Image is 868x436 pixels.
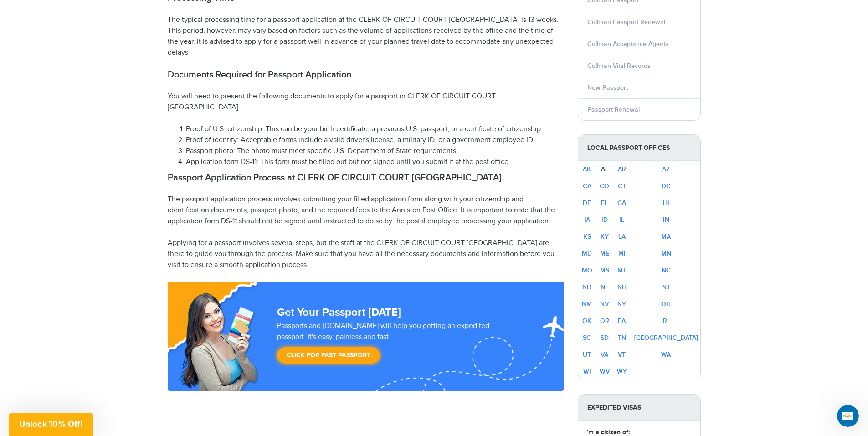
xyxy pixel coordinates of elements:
[19,419,83,429] span: Unlock 10% Off!
[587,18,665,26] a: Cullman Passport Renewal
[662,165,670,173] a: AZ
[600,182,609,190] a: CO
[583,334,591,342] a: SC
[663,216,669,224] a: IN
[600,250,609,257] a: ME
[663,199,669,207] a: HI
[661,351,671,359] a: WA
[617,267,627,274] a: MT
[582,267,592,274] a: MO
[168,238,564,271] p: Applying for a passport involves several steps, but the staff at the CLERK OF CIRCUIT COURT [GEOG...
[168,15,564,58] p: The typical processing time for a passport application at the CLERK OF CIRCUIT COURT [GEOGRAPHIC_...
[9,413,93,436] div: Unlock 10% Off!
[587,62,651,70] a: Cullman Vital Records
[186,135,564,146] li: Proof of identity: Acceptable forms include a valid driver's license, a military ID, or a governm...
[578,135,700,161] strong: Local Passport Offices
[186,157,564,168] li: Application form DS-11: This form must be filled out but not signed until you submit it at the po...
[618,351,626,359] a: VT
[634,334,698,342] a: [GEOGRAPHIC_DATA]
[583,165,591,173] a: AK
[600,267,609,274] a: MS
[583,368,591,375] a: WI
[277,306,401,319] strong: Get Your Passport [DATE]
[662,267,671,274] a: NC
[587,40,668,48] a: Cullman Acceptance Agents
[584,216,590,224] a: IA
[273,321,522,368] div: Passports and [DOMAIN_NAME] will help you getting an expedited passport. It's easy, painless and ...
[186,124,564,135] li: Proof of U.S. citizenship: This can be your birth certificate, a previous U.S. passport, or a cer...
[582,250,592,257] a: MD
[618,317,626,325] a: PA
[600,368,610,375] a: WV
[600,317,609,325] a: OR
[601,165,608,173] a: AL
[661,300,671,308] a: OH
[617,283,627,291] a: NH
[618,182,626,190] a: CT
[601,233,609,241] a: KY
[662,182,671,190] a: DC
[618,334,626,342] a: TN
[617,368,627,375] a: WY
[582,283,591,291] a: ND
[617,199,626,207] a: GA
[663,317,669,325] a: RI
[578,395,700,421] strong: Expedited Visas
[583,182,591,190] a: CA
[618,165,626,173] a: AR
[661,250,671,257] a: MN
[583,351,591,359] a: UT
[618,233,626,241] a: LA
[662,283,670,291] a: NJ
[601,216,608,224] a: ID
[619,216,624,224] a: IL
[582,300,592,308] a: NM
[601,283,609,291] a: NE
[277,347,380,364] a: Click for Fast Passport
[601,351,608,359] a: VA
[837,405,859,427] iframe: Intercom live chat
[583,233,591,241] a: KS
[661,233,671,241] a: MA
[583,199,591,207] a: DE
[587,106,640,113] a: Passport Renewal
[587,84,628,92] a: New Passport
[601,199,608,207] a: FL
[601,334,609,342] a: SD
[582,317,591,325] a: OK
[600,300,609,308] a: NV
[168,194,564,227] p: The passport application process involves submitting your filled application form along with your...
[168,91,564,113] p: You will need to present the following documents to apply for a passport in CLERK OF CIRCUIT COUR...
[168,69,564,80] h2: Documents Required for Passport Application
[617,300,626,308] a: NY
[618,250,626,257] a: MI
[168,172,564,183] h2: Passport Application Process at CLERK OF CIRCUIT COURT [GEOGRAPHIC_DATA]
[186,146,564,157] li: Passport photo: The photo must meet specific U.S. Department of State requirements.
